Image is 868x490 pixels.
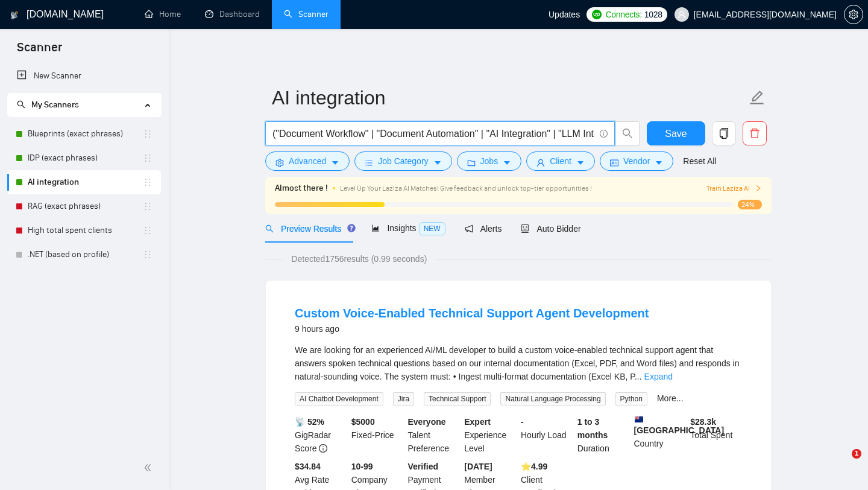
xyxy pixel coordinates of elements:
[10,5,19,25] img: logo
[28,194,143,218] a: RAG (exact phrases)
[295,392,383,406] span: AI Chatbot Development
[521,224,529,233] span: robot
[827,449,856,478] iframe: Intercom live chat
[738,200,762,209] span: 24%
[678,10,686,19] span: user
[295,322,649,336] div: 9 hours ago
[623,154,650,168] span: Vendor
[635,372,642,381] span: ...
[465,224,473,233] span: notification
[526,151,595,171] button: userClientcaret-down
[28,243,143,267] a: .NET (based on profile)
[275,158,284,167] span: setting
[292,415,349,455] div: GigRadar Score
[465,224,502,234] span: Alerts
[371,223,445,233] span: Insights
[28,218,143,243] a: High total spent clients
[749,90,765,106] span: edit
[521,417,524,427] b: -
[272,83,747,113] input: Scanner name...
[371,224,380,232] span: area-chart
[31,100,79,110] span: My Scanners
[7,39,72,64] span: Scanner
[289,154,326,168] span: Advanced
[852,449,861,459] span: 1
[688,415,744,455] div: Total Spent
[610,158,618,167] span: idcard
[143,462,156,474] span: double-left
[295,343,742,383] div: We are looking for an experienced AI/ML developer to build a custom voice-enabled technical suppo...
[521,462,547,471] b: ⭐️ 4.99
[647,121,705,145] button: Save
[844,5,863,24] button: setting
[28,146,143,170] a: IDP (exact phrases)
[365,158,373,167] span: bars
[634,415,725,435] b: [GEOGRAPHIC_DATA]
[17,64,151,88] a: New Scanner
[467,158,476,167] span: folder
[295,417,324,427] b: 📡 52%
[354,151,451,171] button: barsJob Categorycaret-down
[295,307,649,320] a: Custom Voice-Enabled Technical Support Agent Development
[457,151,522,171] button: folderJobscaret-down
[480,154,498,168] span: Jobs
[464,462,492,471] b: [DATE]
[743,121,767,145] button: delete
[272,126,594,141] input: Search Freelance Jobs...
[755,185,762,192] span: right
[406,415,462,455] div: Talent Preference
[665,126,687,141] span: Save
[577,417,608,440] b: 1 to 3 months
[712,121,736,145] button: copy
[644,8,662,21] span: 1028
[600,151,673,171] button: idcardVendorcaret-down
[295,345,740,381] span: We are looking for an experienced AI/ML developer to build a custom voice-enabled technical suppo...
[433,158,442,167] span: caret-down
[351,417,375,427] b: $ 5000
[265,224,274,233] span: search
[500,392,605,406] span: Natural Language Processing
[464,417,491,427] b: Expert
[644,372,673,381] a: Expand
[284,9,329,19] a: searchScanner
[143,129,153,139] span: holder
[393,392,414,406] span: Jira
[576,158,585,167] span: caret-down
[295,462,321,471] b: $34.84
[549,10,580,19] span: Updates
[7,243,161,267] li: .NET (based on profile)
[615,121,640,145] button: search
[518,415,575,455] div: Hourly Load
[283,252,435,266] span: Detected 1756 results (0.99 seconds)
[7,64,161,88] li: New Scanner
[712,128,735,139] span: copy
[521,224,580,234] span: Auto Bidder
[635,415,643,424] img: 🇳🇿
[575,415,632,455] div: Duration
[743,128,766,139] span: delete
[844,10,863,19] span: setting
[143,250,153,259] span: holder
[28,170,143,194] a: AI integration
[592,10,602,19] img: upwork-logo.png
[706,183,762,194] button: Train Laziza AI
[655,158,663,167] span: caret-down
[550,154,571,168] span: Client
[408,462,439,471] b: Verified
[351,462,373,471] b: 10-99
[600,130,608,138] span: info-circle
[503,158,511,167] span: caret-down
[615,392,647,406] span: Python
[17,100,25,109] span: search
[331,158,339,167] span: caret-down
[7,146,161,170] li: IDP (exact phrases)
[7,218,161,243] li: High total spent clients
[143,177,153,187] span: holder
[408,417,446,427] b: Everyone
[143,226,153,235] span: holder
[17,100,79,110] span: My Scanners
[275,182,328,195] span: Almost there !
[340,184,592,192] span: Level Up Your Laziza AI Matches! Give feedback and unlock top-tier opportunities !
[844,10,863,19] a: setting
